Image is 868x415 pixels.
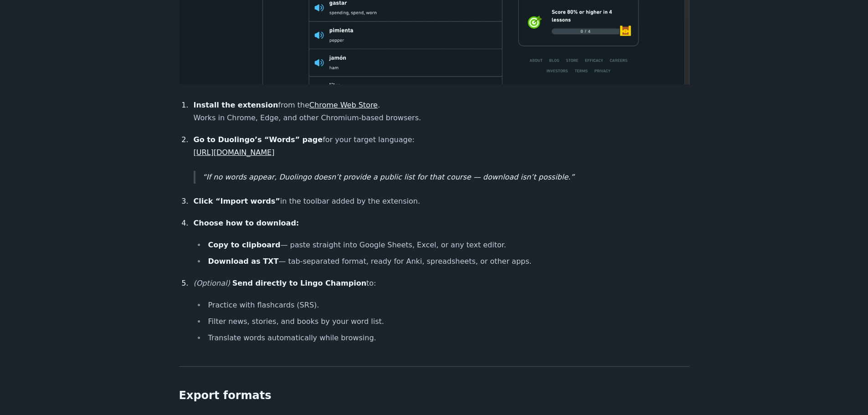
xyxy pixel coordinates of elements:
[194,219,299,227] strong: Choose how to download:
[194,148,275,157] a: [URL][DOMAIN_NAME]
[232,279,366,287] strong: Send directly to Lingo Champion
[194,195,689,208] p: in the toolbar added by the extension.
[205,315,689,328] li: Filter news, stories, and books by your word list.
[179,389,689,403] h2: Export formats
[208,241,281,249] strong: Copy to clipboard
[208,257,279,266] strong: Download as TXT
[205,239,689,251] li: — paste straight into Google Sheets, Excel, or any text editor.
[205,332,689,344] li: Translate words automatically while browsing.
[194,101,278,109] strong: Install the extension
[194,133,689,159] p: for your target language:
[205,299,689,312] li: Practice with flashcards (SRS).
[194,279,230,287] em: (Optional)
[194,277,689,290] p: to:
[203,171,689,184] p: If no words appear, Duolingo doesn’t provide a public list for that course — download isn’t possi...
[309,101,378,109] a: Chrome Web Store
[194,197,280,205] strong: Click “Import words”
[205,255,689,268] li: — tab-separated format, ready for Anki, spreadsheets, or other apps.
[194,99,689,124] p: from the . Works in Chrome, Edge, and other Chromium-based browsers.
[194,135,323,144] strong: Go to Duolingo’s “Words” page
